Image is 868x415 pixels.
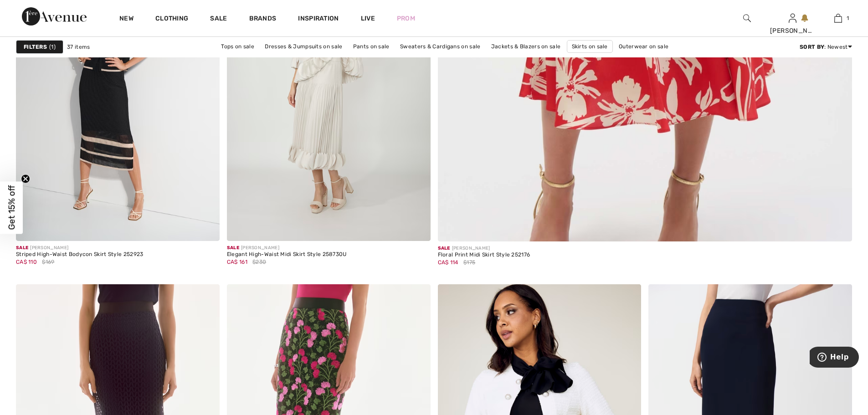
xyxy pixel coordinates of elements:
span: Sale [227,245,239,251]
span: Sale [16,245,28,251]
div: [PERSON_NAME] [438,245,530,252]
span: CA$ 161 [227,259,247,265]
img: search the website [743,13,751,24]
a: 1 [816,13,860,24]
a: Brands [249,15,277,24]
div: [PERSON_NAME] [16,245,144,251]
span: 1 [49,43,56,51]
span: 1 [847,14,849,22]
span: CA$ 110 [16,259,37,265]
button: Close teaser [21,174,30,183]
div: [PERSON_NAME] [227,245,347,251]
span: Inspiration [298,15,339,24]
a: Pants on sale [349,41,394,52]
a: Sweaters & Cardigans on sale [395,41,485,52]
a: Sale [210,15,227,24]
span: Sale [438,246,450,251]
span: $230 [252,258,266,266]
div: Floral Print Midi Skirt Style 252176 [438,252,530,258]
a: Clothing [155,15,188,24]
span: $169 [42,258,54,266]
strong: Sort By [800,44,824,50]
iframe: Opens a widget where you can find more information [810,347,859,369]
a: Outerwear on sale [614,41,673,52]
a: Prom [397,14,415,23]
a: Tops on sale [216,41,259,52]
a: Jackets & Blazers on sale [487,41,565,52]
a: Dresses & Jumpsuits on sale [260,41,347,52]
span: Get 15% off [6,185,17,230]
img: My Bag [834,13,842,24]
a: Live [361,14,375,23]
a: Skirts on sale [567,40,613,53]
div: Elegant High-Waist Midi Skirt Style 258730U [227,251,347,258]
div: Striped High-Waist Bodycon Skirt Style 252923 [16,251,144,258]
span: CA$ 114 [438,259,458,266]
a: New [119,15,134,24]
strong: Filters [24,43,47,51]
a: Sign In [789,14,796,22]
img: 1ère Avenue [22,7,87,26]
span: 37 items [67,43,90,51]
div: : Newest [800,43,852,51]
img: My Info [789,13,796,24]
span: $175 [463,258,475,266]
div: [PERSON_NAME] [770,26,815,36]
